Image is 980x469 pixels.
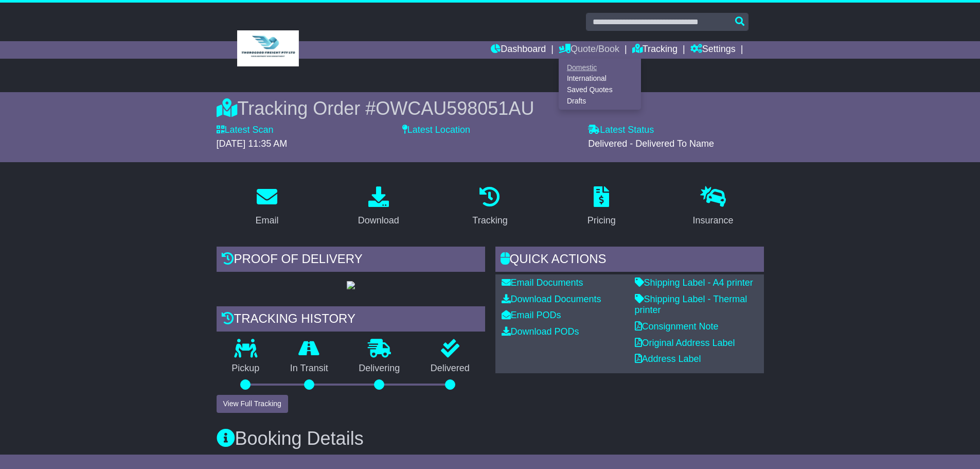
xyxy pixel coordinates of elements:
[217,428,764,449] h3: Booking Details
[217,97,764,119] div: Tracking Order #
[581,183,622,231] a: Pricing
[344,363,416,374] p: Delivering
[588,138,714,149] span: Delivered - Delivered To Name
[635,354,701,364] a: Address Label
[559,41,619,59] a: Quote/Book
[559,95,640,107] a: Drafts
[502,326,579,337] a: Download PODs
[491,41,546,59] a: Dashboard
[217,125,274,136] label: Latest Scan
[376,98,534,119] span: OWCAU598051AU
[559,59,641,110] div: Quote/Book
[635,277,753,288] a: Shipping Label - A4 printer
[217,247,485,274] div: Proof of Delivery
[217,363,275,374] p: Pickup
[351,183,406,231] a: Download
[415,363,485,374] p: Delivered
[635,338,735,348] a: Original Address Label
[248,183,285,231] a: Email
[587,214,616,228] div: Pricing
[217,306,485,334] div: Tracking history
[693,214,734,228] div: Insurance
[466,183,514,231] a: Tracking
[686,183,740,231] a: Insurance
[635,294,747,316] a: Shipping Label - Thermal printer
[495,247,764,274] div: Quick Actions
[502,310,561,320] a: Email PODs
[559,84,640,96] a: Saved Quotes
[347,281,355,289] img: GetPodImage
[502,277,583,288] a: Email Documents
[588,125,654,136] label: Latest Status
[559,73,640,84] a: International
[635,321,719,332] a: Consignment Note
[358,214,399,228] div: Download
[559,62,640,73] a: Domestic
[275,363,344,374] p: In Transit
[255,214,278,228] div: Email
[690,41,736,59] a: Settings
[472,214,507,228] div: Tracking
[632,41,678,59] a: Tracking
[502,294,601,304] a: Download Documents
[217,395,288,413] button: View Full Tracking
[402,125,470,136] label: Latest Location
[217,138,288,149] span: [DATE] 11:35 AM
